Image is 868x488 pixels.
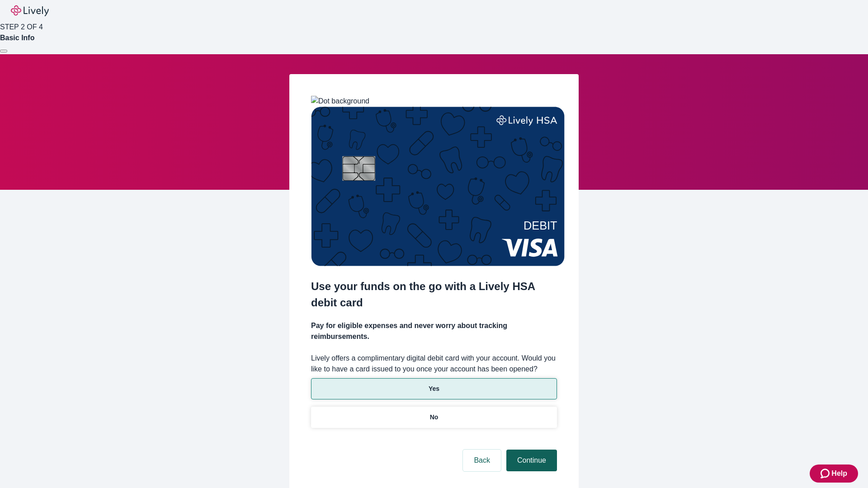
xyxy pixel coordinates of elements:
[821,468,831,479] svg: Zendesk support icon
[429,384,439,394] p: Yes
[831,468,847,479] span: Help
[311,107,565,266] img: Debit card
[311,96,369,107] img: Dot background
[430,413,439,422] p: No
[311,407,557,428] button: No
[311,320,557,342] h4: Pay for eligible expenses and never worry about tracking reimbursements.
[311,378,557,399] button: Yes
[506,450,557,471] button: Continue
[810,465,858,483] button: Zendesk support iconHelp
[311,353,557,375] label: Lively offers a complimentary digital debit card with your account. Would you like to have a card...
[311,278,557,311] h2: Use your funds on the go with a Lively HSA debit card
[463,450,501,471] button: Back
[11,5,49,16] img: Lively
